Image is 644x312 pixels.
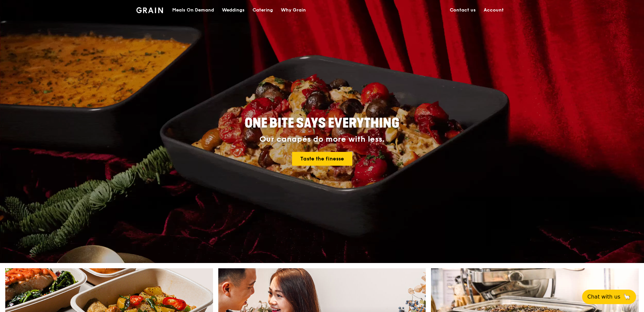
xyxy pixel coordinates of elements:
div: Why Grain [281,0,306,20]
a: Catering [249,0,277,20]
span: ONE BITE SAYS EVERYTHING [245,115,399,131]
span: 🦙 [623,293,631,301]
div: Our canapés do more with less. [203,135,441,144]
div: Weddings [222,0,245,20]
div: Catering [253,0,273,20]
div: Meals On Demand [172,0,214,20]
a: Weddings [218,0,249,20]
a: Taste the finesse [292,152,352,166]
img: Grain [136,7,163,13]
a: Contact us [446,0,480,20]
button: Chat with us🦙 [582,290,636,304]
a: Why Grain [277,0,310,20]
a: Account [480,0,508,20]
span: Chat with us [587,293,620,301]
